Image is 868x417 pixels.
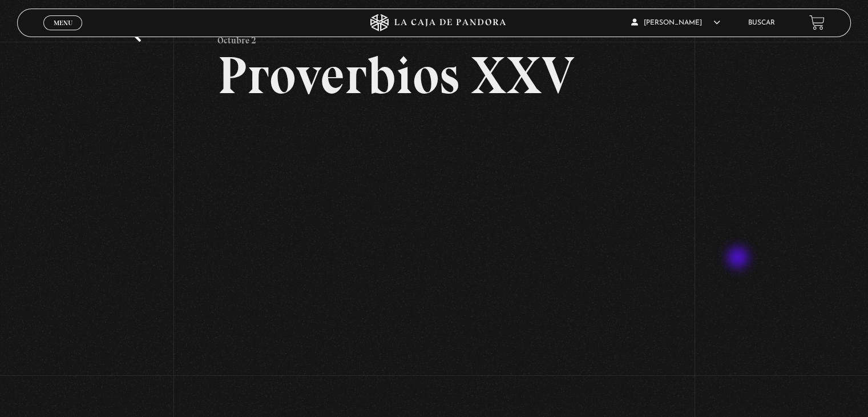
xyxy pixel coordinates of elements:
iframe: Dailymotion video player – Proverbio XXV [217,119,651,408]
span: Cerrar [50,29,76,37]
h2: Proverbios XXV [217,49,651,102]
span: [PERSON_NAME] [631,19,720,26]
p: Octubre 2 [217,26,256,49]
a: Buscar [748,19,775,26]
a: View your shopping cart [809,15,825,30]
span: Menu [54,19,72,26]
